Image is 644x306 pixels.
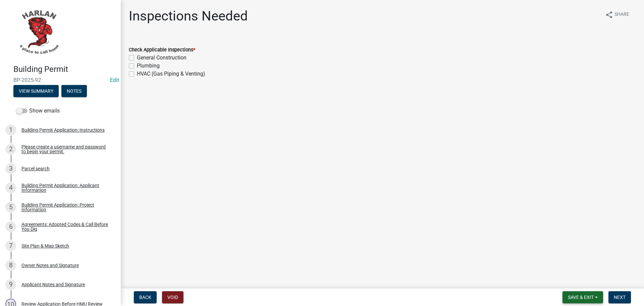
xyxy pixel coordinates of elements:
[61,89,87,94] wm-modal-confirm: Notes
[614,11,629,19] span: Share
[614,295,626,300] span: Next
[129,48,195,52] label: Check Applicable Inspections
[21,222,110,231] div: Agreements: Adopted Codes & Call Before You Dig
[562,291,603,303] button: Save & Exit
[21,282,85,287] div: Applicant Notes and Signature
[134,291,157,303] button: Back
[21,144,110,154] div: Please create a username and password to begin your permit.
[110,77,119,83] wm-modal-confirm: Edit Application Number
[5,241,16,251] div: 7
[5,182,16,193] div: 4
[129,8,248,24] h1: Inspections Needed
[5,260,16,271] div: 8
[5,221,16,232] div: 6
[137,62,160,70] label: Plumbing
[61,85,87,97] button: Notes
[13,89,59,94] wm-modal-confirm: Summary
[600,8,635,21] button: shareShare
[608,291,631,303] button: Next
[137,70,205,78] label: HVAC (Gas Piping & Venting)
[139,295,151,300] span: Back
[21,203,110,212] div: Building Permit Application: Project Information
[5,279,16,290] div: 9
[5,144,16,155] div: 2
[110,77,119,83] a: Edit
[21,263,79,268] div: Owner Notes and Signature
[605,11,613,19] i: share
[21,166,50,171] div: Parcel search
[21,244,69,248] div: Site Plan & Map Sketch
[16,107,60,115] label: Show emails
[13,77,107,83] span: BP-2025-92
[13,85,59,97] button: View Summary
[21,128,105,132] div: Building Permit Application: Instructions
[13,7,64,57] img: City of Harlan, Iowa
[137,54,186,62] label: General Construction
[5,202,16,213] div: 5
[162,291,183,303] button: Void
[21,183,110,192] div: Building Permit Application: Applicant Information
[568,295,594,300] span: Save & Exit
[13,64,115,74] h4: Building Permit
[5,163,16,174] div: 3
[5,125,16,135] div: 1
